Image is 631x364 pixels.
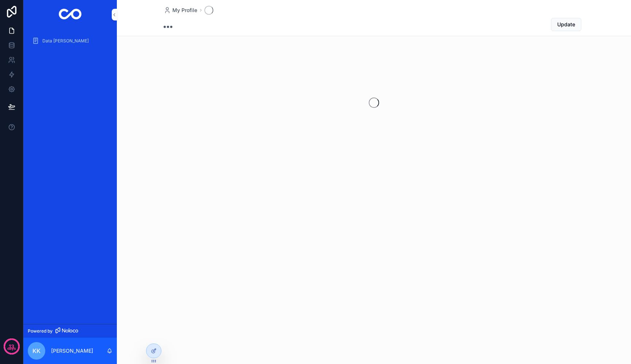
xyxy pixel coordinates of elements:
[32,346,41,355] span: KK
[51,347,93,354] p: [PERSON_NAME]
[23,324,117,338] a: Powered by
[59,9,82,20] img: App logo
[28,34,112,48] a: Data [PERSON_NAME]
[28,328,53,334] span: Powered by
[7,346,16,352] p: days
[42,38,89,44] span: Data [PERSON_NAME]
[9,343,14,350] p: 13
[23,29,117,57] div: scrollable content
[164,7,197,14] a: My Profile
[557,21,575,28] span: Update
[551,18,581,31] button: Update
[172,7,197,14] span: My Profile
